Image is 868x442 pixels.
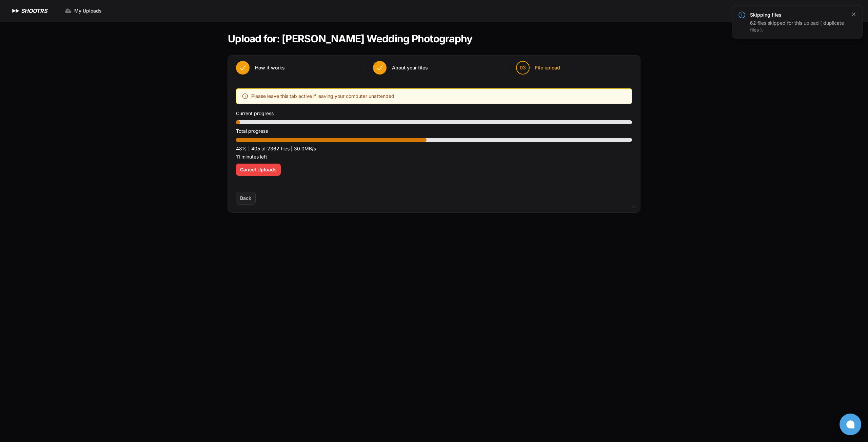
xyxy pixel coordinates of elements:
[840,414,861,435] button: Open chat window
[74,7,102,14] span: My Uploads
[11,7,21,15] img: SHOOTRS
[61,5,106,17] a: My Uploads
[508,56,568,80] button: 03 File upload
[535,64,560,71] span: File upload
[750,20,846,33] div: 62 files skipped for this upload ( duplicate files ).
[632,203,637,211] div: v2
[11,7,47,15] a: SHOOTRS SHOOTRS
[228,33,472,45] h1: Upload for: [PERSON_NAME] Wedding Photography
[21,7,47,15] h1: SHOOTRS
[255,64,285,71] span: How it works
[392,64,428,71] span: About your files
[236,164,281,176] button: Cancel Uploads
[520,64,526,71] span: 03
[365,56,436,80] button: About your files
[228,56,293,80] button: How it works
[236,109,632,118] p: Current progress
[750,12,846,18] h3: Skipping files
[251,92,394,100] span: Please leave this tab active if leaving your computer unattended
[236,127,632,135] p: Total progress
[236,153,632,161] p: 11 minutes left
[240,166,277,173] span: Cancel Uploads
[236,145,632,153] p: 48% | 405 of 2362 files | 30.0MB/s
